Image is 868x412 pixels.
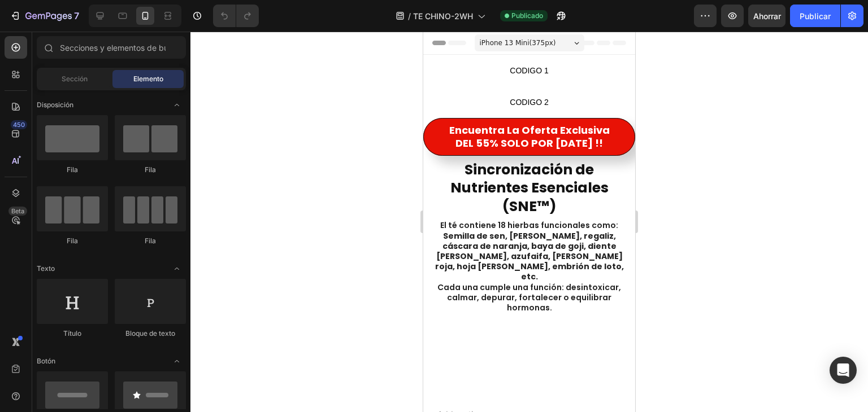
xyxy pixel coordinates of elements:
div: Deshacer/Rehacer [213,5,259,27]
span: Abrir palanca [168,260,186,278]
font: / [408,11,411,21]
font: TE CHINO-2WH [413,11,473,21]
div: Abrir Intercom Messenger [830,357,857,384]
font: Ahorrar [753,11,781,21]
font: Fila [145,165,156,174]
button: Ahorrar [748,5,785,27]
font: Disposición [37,100,73,109]
font: Título [63,329,81,338]
font: 450 [13,121,25,129]
font: Bloque de texto [125,329,175,338]
iframe: Área de diseño [423,32,635,412]
font: Publicar [800,11,831,21]
span: Abrir palanca [168,352,186,370]
font: 7 [74,10,79,21]
span: Abrir palanca [168,96,186,114]
font: Beta [11,207,24,215]
font: Publicado [511,11,543,20]
input: Secciones y elementos de búsqueda [37,36,186,59]
font: Elemento [133,74,163,83]
font: Fila [67,236,78,245]
font: Texto [37,264,55,273]
font: Sección [62,74,88,83]
font: Botón [37,357,55,365]
font: Fila [67,165,78,174]
button: 7 [5,5,84,27]
button: Publicar [790,5,840,27]
font: Fila [145,236,156,245]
